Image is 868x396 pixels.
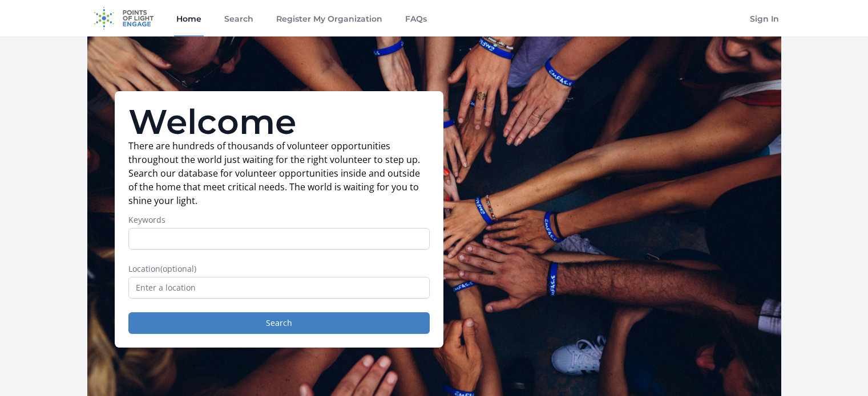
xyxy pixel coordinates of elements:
[128,105,430,139] h1: Welcome
[128,214,430,226] label: Keywords
[128,139,430,207] p: There are hundreds of thousands of volunteer opportunities throughout the world just waiting for ...
[128,312,430,334] button: Search
[128,277,430,299] input: Enter a location
[128,263,430,275] label: Location
[160,263,196,274] span: (optional)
